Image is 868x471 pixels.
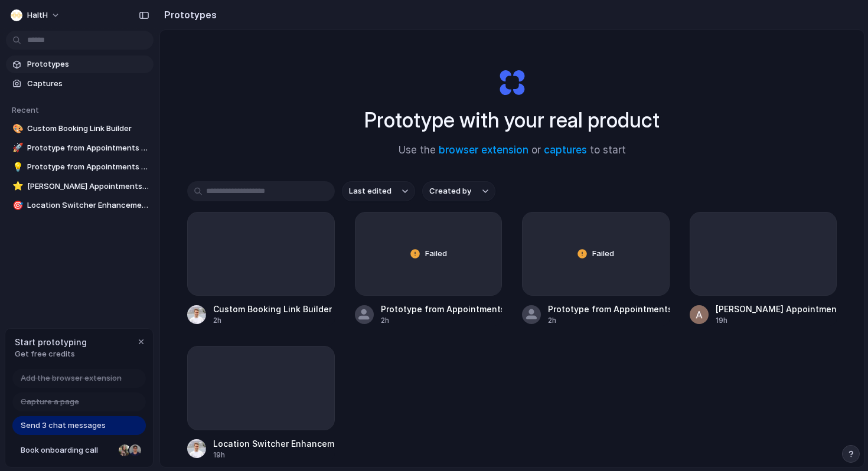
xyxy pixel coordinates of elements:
[716,303,837,315] div: [PERSON_NAME] Appointments Setup Guide
[522,212,670,326] a: FailedPrototype from Appointments Unavailable2h
[399,143,626,158] span: Use the or to start
[213,303,332,315] div: Custom Booking Link Builder
[716,315,837,326] div: 19h
[11,123,22,135] button: 🎨
[6,6,66,25] button: HaltH
[27,123,149,135] span: Custom Booking Link Builder
[342,181,415,201] button: Last edited
[548,315,670,326] div: 2h
[12,199,21,212] div: 🎯
[187,212,335,326] a: Custom Booking Link Builder2h
[27,199,149,211] span: Location Switcher Enhancement
[6,197,154,214] a: 🎯Location Switcher Enhancement
[21,444,114,456] span: Book onboarding call
[187,346,335,460] a: Location Switcher Enhancement19h
[548,303,670,315] div: Prototype from Appointments Unavailable
[422,181,495,201] button: Created by
[213,315,332,326] div: 2h
[159,8,217,22] h2: Prototypes
[213,437,335,450] div: Location Switcher Enhancement
[15,348,87,360] span: Get free credits
[12,141,21,155] div: 🚀
[690,212,837,326] a: [PERSON_NAME] Appointments Setup Guide19h
[27,161,149,173] span: Prototype from Appointments Unavailable
[27,142,149,154] span: Prototype from Appointments - HaltH Business
[6,120,154,138] a: 🎨Custom Booking Link Builder
[21,372,122,384] span: Add the browser extension
[128,443,142,457] div: Christian Iacullo
[355,212,502,326] a: FailedPrototype from Appointments - HaltH Business2h
[6,178,154,195] a: ⭐[PERSON_NAME] Appointments Setup Guide
[12,122,21,136] div: 🎨
[429,185,471,197] span: Created by
[11,181,22,192] button: ⭐
[6,158,154,176] a: 💡Prototype from Appointments Unavailable
[349,185,391,197] span: Last edited
[21,396,79,408] span: Capture a page
[425,248,447,260] span: Failed
[27,58,149,70] span: Prototypes
[118,443,132,457] div: Nicole Kubica
[439,144,528,156] a: browser extension
[381,315,502,326] div: 2h
[12,105,39,115] span: Recent
[6,55,154,73] a: Prototypes
[21,420,106,431] span: Send 3 chat messages
[381,303,502,315] div: Prototype from Appointments - HaltH Business
[592,248,614,260] span: Failed
[27,78,149,90] span: Captures
[11,199,22,211] button: 🎯
[6,75,154,93] a: Captures
[11,161,22,173] button: 💡
[213,450,335,460] div: 19h
[6,139,154,157] a: 🚀Prototype from Appointments - HaltH Business
[364,104,660,136] h1: Prototype with your real product
[12,441,146,460] a: Book onboarding call
[27,181,149,192] span: [PERSON_NAME] Appointments Setup Guide
[12,179,21,193] div: ⭐
[27,9,48,21] span: HaltH
[15,336,87,348] span: Start prototyping
[12,161,21,174] div: 💡
[544,144,587,156] a: captures
[11,142,22,154] button: 🚀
